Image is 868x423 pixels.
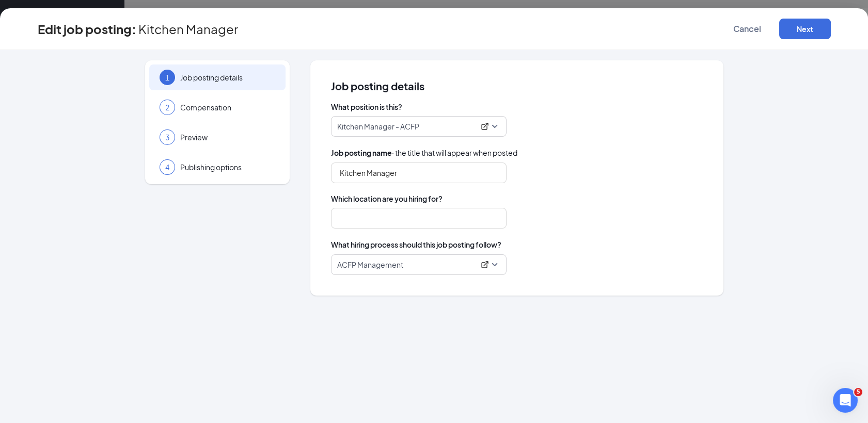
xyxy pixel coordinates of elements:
[165,72,169,83] span: 1
[180,102,275,112] span: Compensation
[854,388,862,396] span: 5
[337,259,491,270] div: ACFP Management
[138,24,238,34] span: Kitchen Manager
[337,121,419,132] p: Kitchen Manager - ACFP
[180,162,275,172] span: Publishing options
[38,20,136,38] h3: Edit job posting:
[165,132,169,142] span: 3
[833,388,858,413] iframe: Intercom live chat
[180,132,275,142] span: Preview
[331,148,392,157] b: Job posting name
[165,162,169,172] span: 4
[721,19,773,39] button: Cancel
[481,261,489,269] svg: ExternalLink
[733,24,761,34] span: Cancel
[779,19,831,39] button: Next
[337,121,491,132] div: Kitchen Manager - ACFP
[331,81,703,91] span: Job posting details
[481,122,489,131] svg: ExternalLink
[337,259,403,270] p: ACFP Management
[331,102,703,112] span: What position is this?
[331,193,703,204] span: Which location are you hiring for?
[331,147,517,158] span: · the title that will appear when posted
[331,239,501,250] span: What hiring process should this job posting follow?
[165,102,169,112] span: 2
[180,72,275,83] span: Job posting details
